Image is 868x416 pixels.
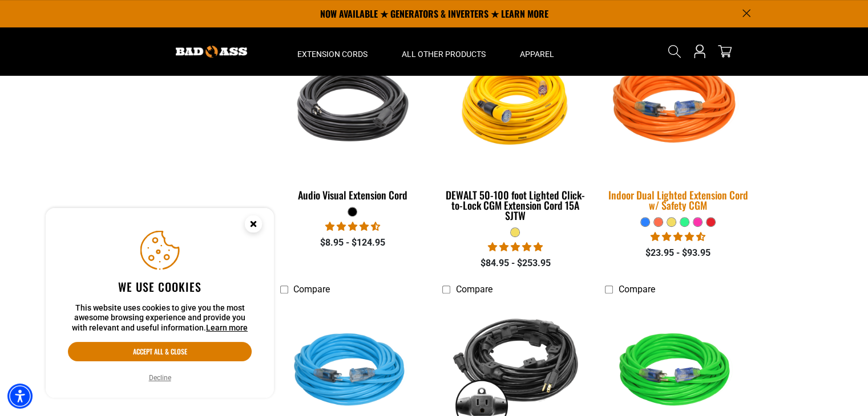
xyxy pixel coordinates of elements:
button: Accept all & close [68,342,252,361]
a: black Audio Visual Extension Cord [280,34,426,207]
a: cart [716,44,734,58]
a: Open this option [691,27,709,75]
span: 4.73 stars [325,221,380,232]
img: Bad Ass Extension Cords [176,46,247,58]
div: Audio Visual Extension Cord [280,190,426,200]
h2: We use cookies [68,279,252,294]
span: 4.84 stars [488,242,543,252]
span: Extension Cords [297,49,368,59]
img: black [281,39,425,170]
a: DEWALT 50-100 foot Lighted Click-to-Lock CGM Extension Cord 15A SJTW DEWALT 50-100 foot Lighted C... [442,34,588,227]
div: $23.95 - $93.95 [605,246,750,260]
summary: All Other Products [385,27,503,75]
div: Accessibility Menu [7,384,33,409]
div: Indoor Dual Lighted Extension Cord w/ Safety CGM [605,190,750,210]
span: Compare [618,284,655,295]
span: 4.40 stars [651,231,705,242]
div: $8.95 - $124.95 [280,236,426,250]
a: orange Indoor Dual Lighted Extension Cord w/ Safety CGM [605,34,750,217]
summary: Search [665,42,684,60]
button: Decline [146,372,175,384]
aside: Cookie Consent [46,208,274,398]
p: This website uses cookies to give you the most awesome browsing experience and provide you with r... [68,303,252,333]
button: Close this option [233,208,274,243]
span: All Other Products [402,49,486,59]
div: DEWALT 50-100 foot Lighted Click-to-Lock CGM Extension Cord 15A SJTW [442,190,588,221]
span: Apparel [520,49,554,59]
span: Compare [293,284,330,295]
summary: Extension Cords [280,27,385,75]
div: $84.95 - $253.95 [442,256,588,270]
summary: Apparel [503,27,571,75]
a: This website uses cookies to give you the most awesome browsing experience and provide you with r... [206,323,248,332]
img: DEWALT 50-100 foot Lighted Click-to-Lock CGM Extension Cord 15A SJTW [443,39,587,170]
img: orange [598,32,758,178]
span: Compare [455,284,492,295]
